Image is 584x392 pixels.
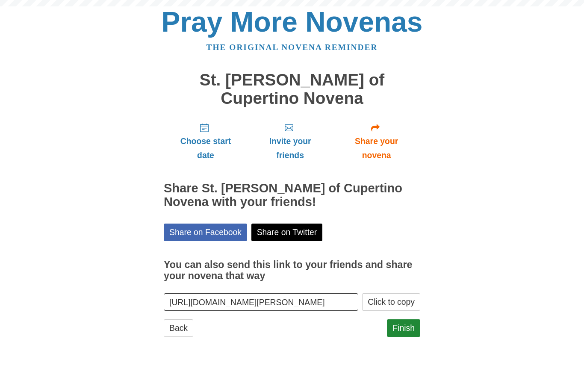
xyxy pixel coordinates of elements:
[387,319,420,337] a: Finish
[164,116,248,167] a: Choose start date
[172,134,239,162] span: Choose start date
[162,6,423,38] a: Pray More Novenas
[341,134,412,162] span: Share your novena
[164,259,420,281] h3: You can also send this link to your friends and share your novena that way
[251,224,323,241] a: Share on Twitter
[164,182,420,209] h2: Share St. [PERSON_NAME] of Cupertino Novena with your friends!
[164,71,420,107] h1: St. [PERSON_NAME] of Cupertino Novena
[362,293,420,311] button: Click to copy
[248,116,333,167] a: Invite your friends
[333,116,420,167] a: Share your novena
[256,134,324,162] span: Invite your friends
[164,224,247,241] a: Share on Facebook
[206,43,378,52] a: The original novena reminder
[164,319,193,337] a: Back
